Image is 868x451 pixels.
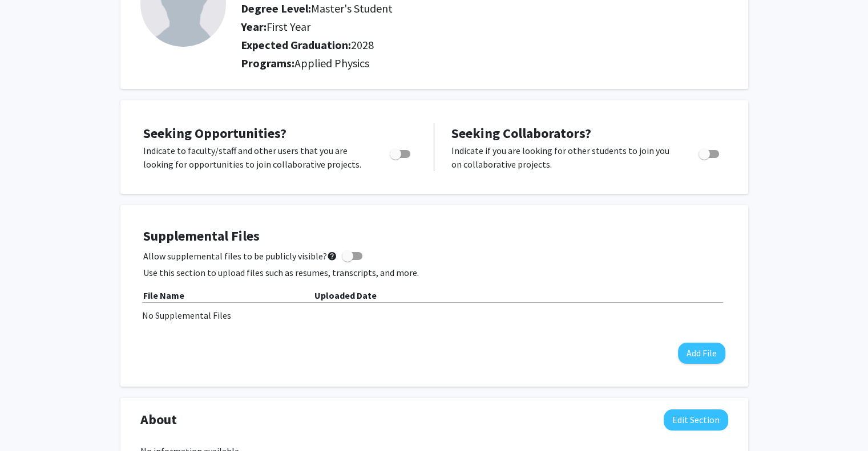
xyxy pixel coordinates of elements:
[664,409,728,430] button: Edit About
[9,400,49,442] iframe: Chat
[241,2,629,15] h2: Degree Level:
[451,124,591,142] span: Seeking Collaborators?
[143,249,337,263] span: Allow supplemental files to be publicly visible?
[327,249,337,263] mat-icon: help
[385,144,417,161] div: Toggle
[142,308,726,322] div: No Supplemental Files
[140,409,177,430] span: About
[143,124,286,142] span: Seeking Opportunities?
[241,56,728,70] h2: Programs:
[143,228,725,245] h4: Supplemental Files
[241,20,629,34] h2: Year:
[143,144,368,171] p: Indicate to faculty/staff and other users that you are looking for opportunities to join collabor...
[143,266,725,279] p: Use this section to upload files such as resumes, transcripts, and more.
[451,144,677,171] p: Indicate if you are looking for other students to join you on collaborative projects.
[294,56,369,70] span: Applied Physics
[351,38,374,52] span: 2028
[694,144,725,161] div: Toggle
[314,290,377,301] b: Uploaded Date
[311,1,393,15] span: Master's Student
[241,38,629,52] h2: Expected Graduation:
[143,290,184,301] b: File Name
[267,19,310,34] span: First Year
[678,343,725,364] button: Add File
